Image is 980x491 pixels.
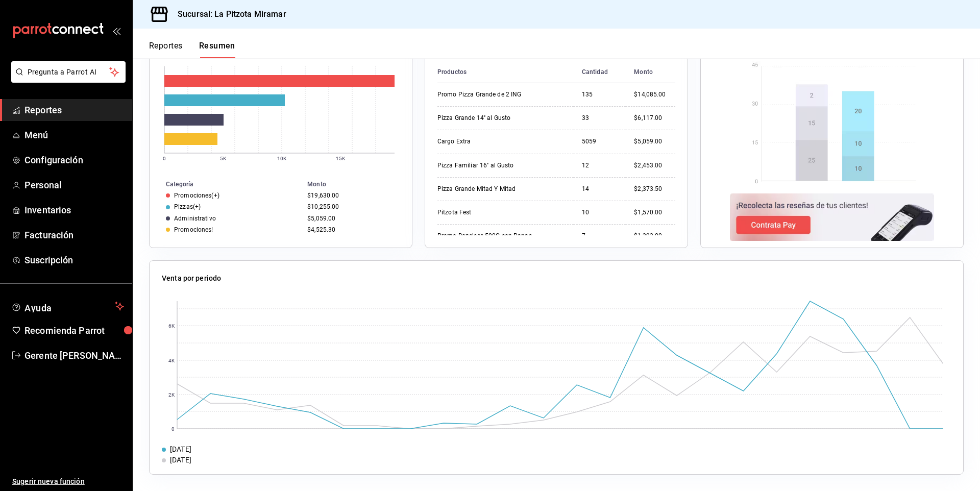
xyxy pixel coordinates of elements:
[199,41,235,58] button: Resumen
[170,444,191,455] div: [DATE]
[24,153,124,167] span: Configuración
[24,253,124,267] span: Suscripción
[307,192,396,199] div: $19,630.00
[112,27,120,35] button: open_drawer_menu
[437,114,540,122] div: Pizza Grande 14'' al Gusto
[582,161,618,170] div: 12
[171,426,175,432] text: 0
[168,358,175,363] text: 4K
[307,203,396,210] div: $10,255.00
[12,476,124,487] span: Sugerir nueva función
[574,61,626,83] th: Cantidad
[582,137,618,146] div: 5059
[169,8,286,20] h3: Sucursal: La Pitzota Miramar
[634,90,675,99] div: $14,085.00
[174,203,201,210] div: Pizzas(+)
[437,232,540,240] div: Promo Boneless 500G con Papas
[24,228,124,242] span: Facturación
[634,232,675,240] div: $1,393.00
[162,273,221,284] p: Venta por periodo
[307,215,396,222] div: $5,059.00
[437,90,540,99] div: Promo Pizza Grande de 2 ING
[277,156,287,161] text: 10K
[24,128,124,142] span: Menú
[168,323,175,329] text: 6K
[437,137,540,146] div: Cargo Extra
[24,178,124,192] span: Personal
[174,215,216,222] div: Administrativo
[220,156,227,161] text: 5K
[437,185,540,193] div: Pizza Grande Mitad Y Mitad
[24,103,124,117] span: Reportes
[634,185,675,193] div: $2,373.50
[163,156,166,161] text: 0
[582,185,618,193] div: 14
[634,208,675,217] div: $1,570.00
[582,232,618,240] div: 7
[634,161,675,170] div: $2,453.00
[149,41,183,58] button: Reportes
[634,114,675,122] div: $6,117.00
[24,203,124,217] span: Inventarios
[168,392,175,398] text: 2K
[24,324,124,337] span: Recomienda Parrot
[149,41,235,58] div: navigation tabs
[582,114,618,122] div: 33
[24,349,124,362] span: Gerente [PERSON_NAME]
[24,300,111,312] span: Ayuda
[437,161,540,170] div: Pizza Familiar 16'' al Gusto
[150,179,303,190] th: Categoría
[626,61,675,83] th: Monto
[174,192,219,199] div: Promociones(+)
[582,90,618,99] div: 135
[336,156,346,161] text: 15K
[170,455,191,465] div: [DATE]
[11,61,126,83] button: Pregunta a Parrot AI
[7,74,126,85] a: Pregunta a Parrot AI
[437,61,574,83] th: Productos
[582,208,618,217] div: 10
[437,208,540,217] div: Pitzota Fest
[28,67,110,78] span: Pregunta a Parrot AI
[303,179,412,190] th: Monto
[634,137,675,146] div: $5,059.00
[307,226,396,233] div: $4,525.30
[174,226,213,233] div: Promociones!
